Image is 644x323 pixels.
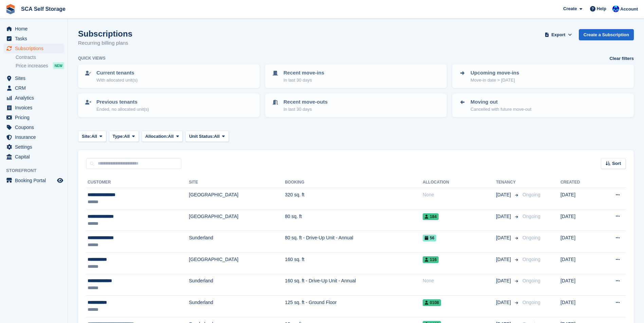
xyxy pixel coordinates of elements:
[453,65,633,87] a: Upcoming move-ins Move-in date > [DATE]
[3,113,64,122] a: menu
[15,103,56,112] span: Invoices
[266,94,446,116] a: Recent move-outs In last 30 days
[96,69,137,77] p: Current tenants
[15,83,56,93] span: CRM
[3,142,64,152] a: menu
[185,131,228,142] button: Unit Status: All
[423,213,439,220] span: 184
[496,277,512,284] span: [DATE]
[453,94,633,116] a: Moving out Cancelled with future move-out
[285,188,423,210] td: 320 sq. ft
[560,274,598,296] td: [DATE]
[609,55,634,62] a: Clear filters
[496,213,512,220] span: [DATE]
[612,5,619,12] img: Kelly Neesham
[496,299,512,306] span: [DATE]
[79,65,259,87] a: Current tenants With allocated unit(s)
[15,24,56,34] span: Home
[423,277,496,284] div: None
[563,5,577,12] span: Create
[15,93,56,103] span: Analytics
[16,62,64,69] a: Price increases NEW
[423,177,496,188] th: Allocation
[189,133,214,140] span: Unit Status:
[15,123,56,132] span: Coupons
[496,177,520,188] th: Tenancy
[3,103,64,112] a: menu
[3,123,64,132] a: menu
[3,132,64,142] a: menu
[96,98,149,106] p: Previous tenants
[15,34,56,43] span: Tasks
[79,94,259,116] a: Previous tenants Ended, no allocated unit(s)
[124,133,130,140] span: All
[96,106,149,113] p: Ended, no allocated unit(s)
[560,296,598,317] td: [DATE]
[91,133,97,140] span: All
[189,274,285,296] td: Sunderland
[3,34,64,43] a: menu
[522,278,540,283] span: Ongoing
[16,63,48,69] span: Price increases
[551,31,565,38] span: Export
[15,44,56,53] span: Subscriptions
[285,252,423,274] td: 160 sq. ft
[522,300,540,305] span: Ongoing
[423,191,496,198] div: None
[113,133,124,140] span: Type:
[471,98,531,106] p: Moving out
[560,188,598,210] td: [DATE]
[522,235,540,240] span: Ongoing
[18,3,68,15] a: SCA Self Storage
[82,133,91,140] span: Site:
[6,167,68,174] span: Storefront
[423,235,436,241] span: 56
[266,65,446,87] a: Recent move-ins In last 30 days
[214,133,220,140] span: All
[560,252,598,274] td: [DATE]
[496,256,512,263] span: [DATE]
[620,6,638,13] span: Account
[145,133,168,140] span: Allocation:
[168,133,174,140] span: All
[283,98,328,106] p: Recent move-outs
[86,177,189,188] th: Customer
[189,188,285,210] td: [GEOGRAPHIC_DATA]
[3,44,64,53] a: menu
[612,160,621,167] span: Sort
[285,177,423,188] th: Booking
[597,5,606,12] span: Help
[3,176,64,185] a: menu
[560,209,598,231] td: [DATE]
[285,209,423,231] td: 80 sq. ft
[189,209,285,231] td: [GEOGRAPHIC_DATA]
[3,93,64,103] a: menu
[560,177,598,188] th: Created
[3,24,64,34] a: menu
[78,29,132,38] h1: Subscriptions
[3,73,64,83] a: menu
[5,4,16,14] img: stora-icon-8386f47178a22dfd0bd8f6a31ec36ba5ce8667c1dd55bd0f319d3a0aa187defe.svg
[522,192,540,197] span: Ongoing
[142,131,183,142] button: Allocation: All
[109,131,139,142] button: Type: All
[423,256,439,263] span: 116
[579,29,634,40] a: Create a Subscription
[471,106,531,113] p: Cancelled with future move-out
[560,231,598,253] td: [DATE]
[423,299,441,306] span: 0108
[189,231,285,253] td: Sunderland
[15,73,56,83] span: Sites
[522,257,540,262] span: Ongoing
[189,296,285,317] td: Sunderland
[522,214,540,219] span: Ongoing
[15,132,56,142] span: Insurance
[285,231,423,253] td: 80 sq. ft - Drive-Up Unit - Annual
[15,142,56,152] span: Settings
[285,296,423,317] td: 125 sq. ft - Ground Floor
[283,69,324,77] p: Recent move-ins
[471,77,519,84] p: Move-in date > [DATE]
[3,83,64,93] a: menu
[471,69,519,77] p: Upcoming move-ins
[15,176,56,185] span: Booking Portal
